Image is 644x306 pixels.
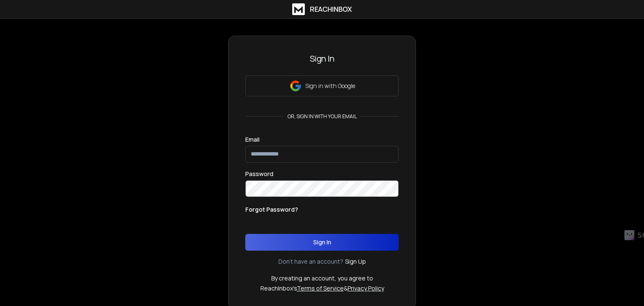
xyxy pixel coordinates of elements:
[310,4,352,14] h1: ReachInbox
[245,137,260,143] label: Email
[245,171,273,177] label: Password
[348,284,384,292] a: Privacy Policy
[245,205,298,214] p: Forgot Password?
[245,53,399,65] h3: Sign In
[297,284,344,292] a: Terms of Service
[260,284,384,293] p: ReachInbox's &
[292,3,305,15] img: logo
[278,257,343,266] p: Don't have an account?
[245,234,399,251] button: Sign In
[292,3,352,15] a: ReachInbox
[245,75,399,96] button: Sign in with Google
[345,257,366,266] a: Sign Up
[305,82,355,90] p: Sign in with Google
[271,274,373,283] p: By creating an account, you agree to
[284,113,360,120] p: or, sign in with your email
